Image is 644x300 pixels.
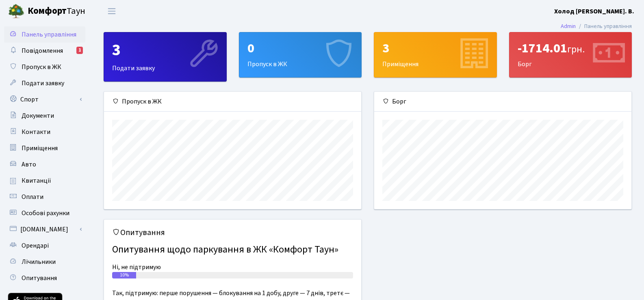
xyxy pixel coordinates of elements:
[4,156,85,173] a: Авто
[112,241,353,259] h4: Опитування щодо паркування в ЖК «Комфорт Таун»
[239,32,362,77] div: Пропуск в ЖК
[22,274,57,283] span: Опитування
[4,43,85,59] a: Повідомлення1
[22,241,49,250] span: Орендарі
[22,209,69,218] span: Особові рахунки
[374,32,497,78] a: 3Приміщення
[22,79,64,88] span: Подати заявку
[4,189,85,205] a: Оплати
[22,176,51,185] span: Квитанції
[22,127,50,136] span: Контакти
[4,221,85,237] a: [DOMAIN_NAME]
[554,7,634,16] b: Холод [PERSON_NAME]. В.
[561,22,576,30] a: Admin
[576,22,632,31] li: Панель управління
[4,75,85,91] a: Подати заявку
[28,4,67,17] b: Комфорт
[112,272,136,278] div: 10%
[4,108,85,124] a: Документи
[4,237,85,254] a: Орендарі
[4,91,85,108] a: Спорт
[374,92,631,112] div: Борг
[554,6,634,16] a: Холод [PERSON_NAME]. В.
[104,32,226,81] div: Подати заявку
[239,32,362,78] a: 0Пропуск в ЖК
[4,124,85,140] a: Контакти
[22,257,56,266] span: Лічильники
[104,92,361,112] div: Пропуск в ЖК
[4,59,85,75] a: Пропуск в ЖК
[382,41,488,56] div: 3
[28,4,85,18] span: Таун
[567,42,585,56] span: грн.
[247,41,353,56] div: 0
[112,228,353,237] h5: Опитування
[518,41,624,56] div: -1714.01
[4,140,85,156] a: Приміщення
[22,144,58,153] span: Приміщення
[22,192,43,201] span: Оплати
[549,18,644,35] nav: breadcrumb
[22,111,54,120] span: Документи
[22,30,76,39] span: Панель управління
[374,32,497,77] div: Приміщення
[112,41,218,60] div: 3
[22,63,61,71] span: Пропуск в ЖК
[22,160,36,169] span: Авто
[22,46,63,55] span: Повідомлення
[4,270,85,286] a: Опитування
[104,32,227,82] a: 3Подати заявку
[76,47,83,54] div: 1
[102,4,122,18] button: Переключити навігацію
[4,173,85,189] a: Квитанції
[8,3,24,19] img: logo.png
[4,254,85,270] a: Лічильники
[4,26,85,43] a: Панель управління
[510,32,632,77] div: Борг
[112,262,353,272] div: Ні, не підтримую
[4,205,85,221] a: Особові рахунки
